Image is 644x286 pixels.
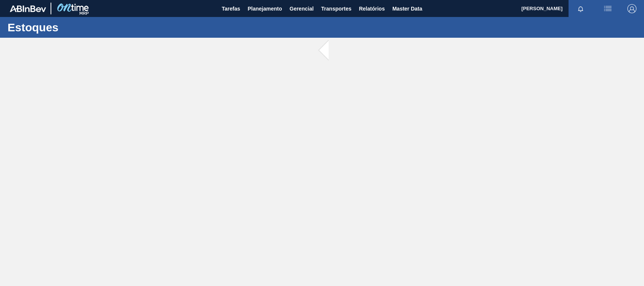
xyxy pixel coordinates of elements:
[392,4,422,13] span: Master Data
[290,4,314,13] span: Gerencial
[222,4,240,13] span: Tarefas
[603,4,612,13] img: userActions
[8,23,141,32] h1: Estoques
[10,5,46,12] img: TNhmsLtSVTkK8tSr43FrP2fwEKptu5GPRR3wAAAABJRU5ErkJggg==
[569,3,593,14] button: Notificações
[321,4,351,13] span: Transportes
[359,4,384,13] span: Relatórios
[247,4,282,13] span: Planejamento
[627,4,636,13] img: Logout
